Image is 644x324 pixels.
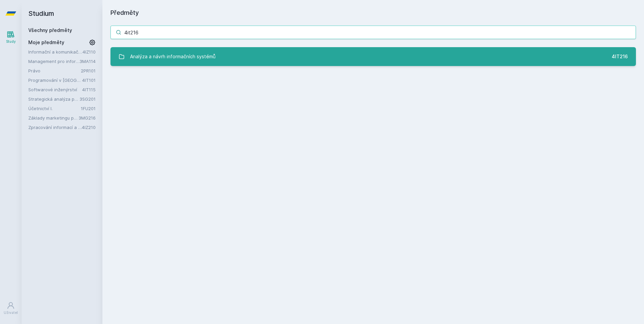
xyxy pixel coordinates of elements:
[28,86,82,93] a: Softwarové inženýrství
[81,106,96,111] a: 1FU201
[28,96,79,102] a: Strategická analýza pro informatiky a statistiky
[1,27,20,47] a: Study
[4,310,18,315] div: Uživatel
[82,87,96,92] a: 4IT115
[83,49,96,55] a: 4IZ110
[110,8,636,18] h1: Předměty
[28,58,79,65] a: Management pro informatiky a statistiky
[6,39,16,44] div: Study
[28,124,82,131] a: Zpracování informací a znalostí
[612,53,628,60] div: 4IT216
[28,39,64,46] span: Moje předměty
[82,77,96,83] a: 4IT101
[28,77,82,84] a: Programování v [GEOGRAPHIC_DATA]
[110,47,636,66] a: Analýza a návrh informačních systémů 4IT216
[1,298,20,319] a: Uživatel
[79,96,96,102] a: 3SG201
[28,27,72,33] a: Všechny předměty
[130,50,216,63] div: Analýza a návrh informačních systémů
[28,67,81,74] a: Právo
[78,115,96,121] a: 3MG216
[81,68,96,73] a: 2PR101
[28,105,81,112] a: Účetnictví I.
[28,115,78,121] a: Základy marketingu pro informatiky a statistiky
[110,26,636,39] input: Název nebo ident předmětu…
[82,125,96,130] a: 4IZ210
[28,48,83,55] a: Informační a komunikační technologie
[79,59,96,64] a: 3MA114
